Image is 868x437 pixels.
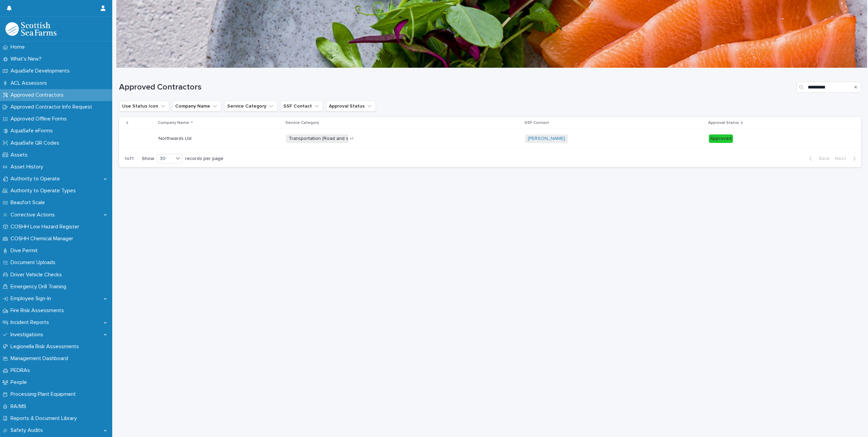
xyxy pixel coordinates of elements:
p: AquaSafe QR Codes [8,140,65,146]
p: Northwards Ltd [158,134,193,142]
p: Company Name [158,119,189,127]
p: COSHH Chemical Manager [8,236,79,242]
p: AquaSafe Developments [8,68,75,74]
p: Approved Offline Forms [8,116,72,122]
p: Emergency Drill Training [8,284,72,290]
div: 30 [157,155,173,162]
p: RA/MS [8,403,32,410]
p: Home [8,44,30,50]
p: Assets [8,152,33,158]
button: Use Status Icon [119,101,169,112]
span: + 1 [350,137,353,141]
p: SSF Contact [524,119,549,127]
p: Service Category [285,119,319,127]
button: Company Name [172,101,221,112]
h1: Approved Contractors [119,82,794,92]
p: Fire Risk Assessments [8,307,69,314]
span: Transportation (Road and sea) [286,134,358,143]
p: Legionella Risk Assessments [8,343,84,350]
p: Driver Vehicle Checks [8,272,67,278]
button: SSF Contact [280,101,323,112]
p: What's New? [8,56,47,62]
p: records per page [185,156,223,162]
input: Search [797,82,861,93]
img: bPIBxiqnSb2ggTQWdOVV [5,22,56,36]
a: [PERSON_NAME] [528,136,565,142]
p: Processing Plant Equipment [8,391,81,398]
button: Back [804,156,832,162]
p: Approved Contractor Info Request [8,104,98,110]
p: Safety Audits [8,427,48,434]
p: Dive Permit [8,247,43,254]
p: Show [142,156,154,162]
div: Approved [709,134,733,143]
p: Reports & Document Library [8,415,82,422]
button: Service Category [224,101,278,112]
p: Employee Sign-In [8,295,56,302]
p: COSHH Low Hazard Register [8,224,85,230]
button: Next [832,156,861,162]
tr: Northwards LtdNorthwards Ltd Transportation (Road and sea)+1[PERSON_NAME] Approved [119,129,861,149]
span: Next [835,156,850,161]
p: Asset History [8,164,49,170]
p: Authority to Operate [8,176,65,182]
p: 1 of 1 [119,150,139,167]
p: PEDRAs [8,367,35,374]
p: People [8,379,32,386]
p: Approved Contractors [8,92,69,98]
p: Beaufort Scale [8,199,50,206]
p: Investigations [8,331,49,338]
p: Document Uploads [8,259,61,266]
p: Authority to Operate Types [8,188,81,194]
p: ACL Assessors [8,80,52,86]
p: AquaSafe eForms [8,128,58,134]
p: Management Dashboard [8,355,73,362]
p: Incident Reports [8,319,54,326]
span: Back [815,156,830,161]
p: Approval Status [708,119,739,127]
p: Corrective Actions [8,212,60,218]
button: Approval Status [326,101,376,112]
